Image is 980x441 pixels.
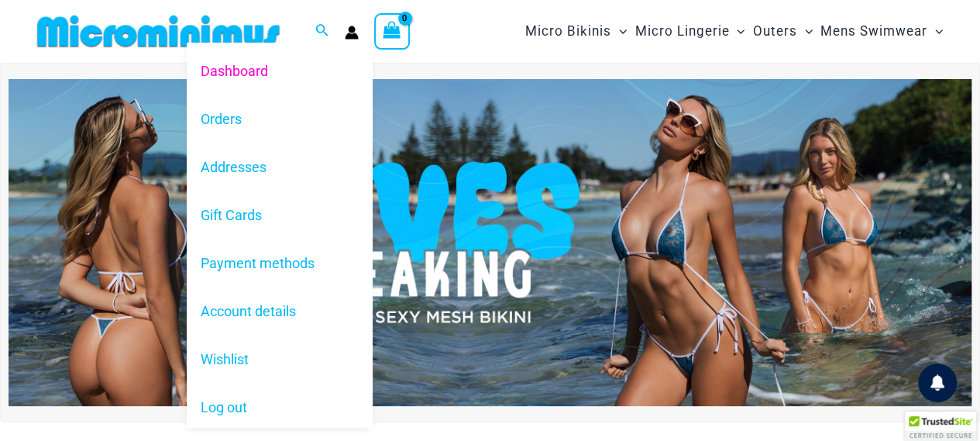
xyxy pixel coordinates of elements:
img: Waves Breaking Ocean Bikini Pack [9,79,971,406]
a: Search icon link [315,22,329,41]
span: Menu Toggle [611,12,627,51]
a: Micro BikinisMenu ToggleMenu Toggle [521,8,631,55]
span: Menu Toggle [927,12,943,51]
a: Log out [187,384,373,432]
a: Micro LingerieMenu ToggleMenu Toggle [631,8,748,55]
span: Outers [753,12,797,51]
a: Account icon link [345,26,359,40]
span: Micro Bikinis [525,12,611,51]
div: TrustedSite Certified [905,412,976,441]
a: Mens SwimwearMenu ToggleMenu Toggle [817,8,947,55]
a: Dashboard [187,47,373,95]
a: Account details [187,288,373,336]
a: Orders [187,95,373,143]
a: Gift Cards [187,191,373,239]
a: Wishlist [187,336,373,384]
span: Micro Lingerie [634,12,729,51]
span: Mens Swimwear [820,12,927,51]
a: Addresses [187,143,373,191]
a: Payment methods [187,239,373,288]
a: View Shopping Cart, empty [374,13,410,49]
a: OutersMenu ToggleMenu Toggle [749,8,817,55]
span: Menu Toggle [729,12,744,51]
span: Menu Toggle [797,12,813,51]
nav: Site Navigation [519,5,949,57]
img: MM SHOP LOGO FLAT [31,14,286,49]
